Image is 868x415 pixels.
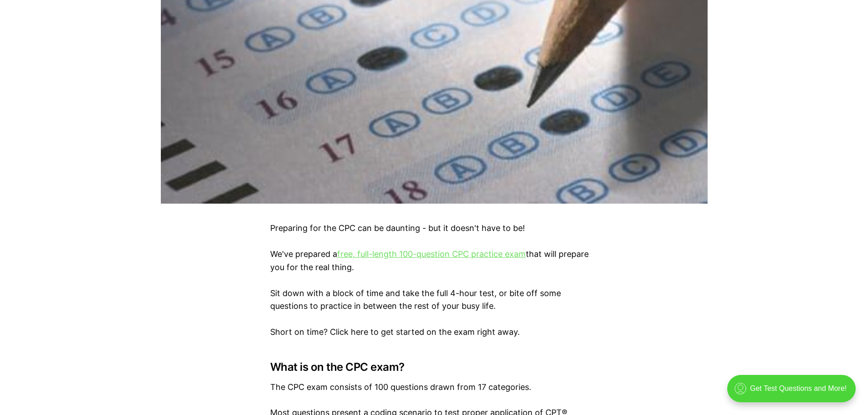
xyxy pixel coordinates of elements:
p: Sit down with a block of time and take the full 4-hour test, or bite off some questions to practi... [270,287,598,313]
iframe: portal-trigger [719,370,868,415]
p: We've prepared a that will prepare you for the real thing. [270,248,598,274]
a: free, full-length 100-question CPC practice exam [337,249,526,259]
h3: What is on the CPC exam? [270,361,598,374]
p: Preparing for the CPC can be daunting - but it doesn't have to be! [270,222,598,235]
p: The CPC exam consists of 100 questions drawn from 17 categories. [270,381,598,394]
p: Short on time? Click here to get started on the exam right away. [270,326,598,339]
